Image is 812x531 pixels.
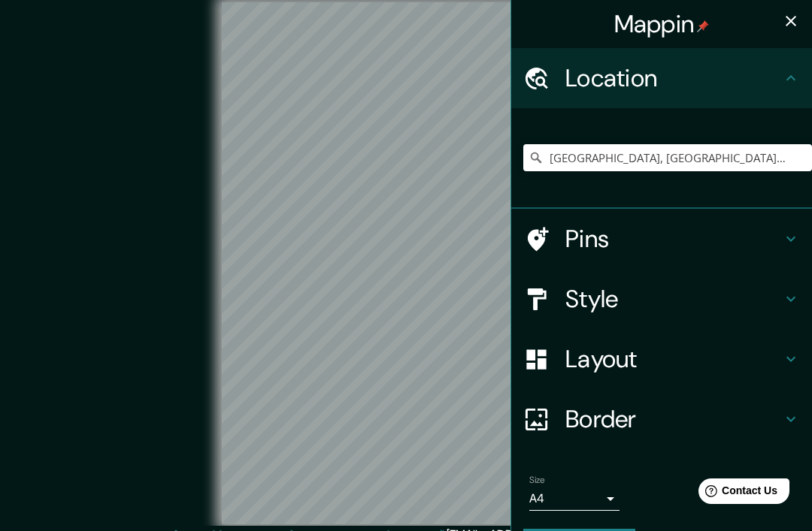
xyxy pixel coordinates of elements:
label: Size [529,474,545,487]
div: Layout [511,329,812,389]
div: Style [511,269,812,329]
canvas: Map [222,2,591,524]
div: Border [511,389,812,449]
img: pin-icon.png [697,20,709,32]
h4: Border [565,404,782,434]
h4: Mappin [614,9,710,39]
div: Pins [511,209,812,269]
h4: Style [565,284,782,314]
div: Location [511,48,812,108]
h4: Location [565,63,782,93]
input: Pick your city or area [523,144,812,171]
div: A4 [529,487,620,511]
iframe: Help widget launcher [678,472,795,514]
h4: Pins [565,224,782,254]
h4: Layout [565,344,782,374]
